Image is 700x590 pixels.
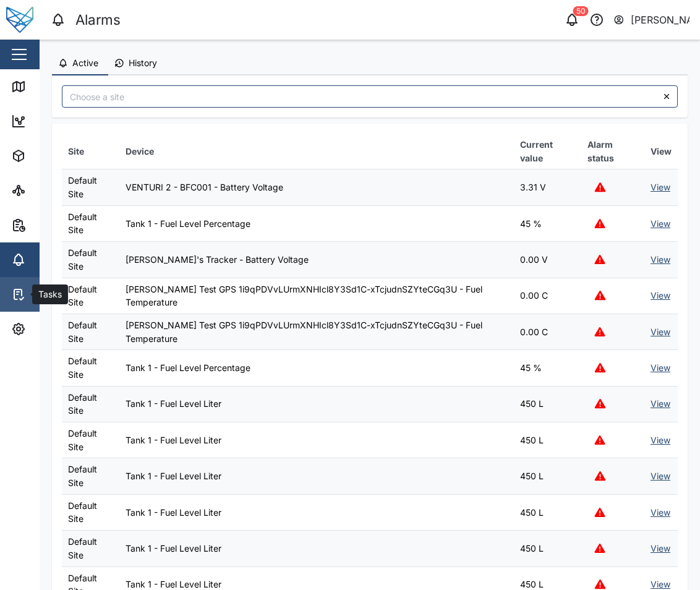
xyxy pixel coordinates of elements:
td: 450 L [514,494,581,530]
th: Alarm status [581,134,644,169]
div: Reports [32,218,74,232]
td: 0.00 C [514,314,581,349]
td: Default Site [62,494,119,530]
a: View [651,218,670,229]
td: [PERSON_NAME] Test GPS 1i9qPDVvLUrmXNHIcl8Y3Sd1C-xTcjudnSZYteCGq3U - Fuel Temperature [119,314,514,349]
td: Default Site [62,386,119,422]
img: Main Logo [6,6,33,33]
th: Site [62,134,119,169]
div: Alarms [75,9,121,31]
span: Active [72,59,98,67]
a: View [651,254,670,265]
div: Dashboard [32,114,88,128]
td: Tank 1 - Fuel Level Liter [119,531,514,566]
div: Tasks [32,288,66,301]
td: 0.00 C [514,278,581,314]
td: Default Site [62,278,119,314]
th: View [644,134,678,169]
a: View [651,327,670,337]
td: Tank 1 - Fuel Level Liter [119,386,514,422]
td: Default Site [62,242,119,278]
td: Default Site [62,169,119,205]
td: Tank 1 - Fuel Level Percentage [119,350,514,386]
div: [PERSON_NAME] [631,12,690,28]
a: View [651,435,670,445]
td: 450 L [514,422,581,458]
td: Tank 1 - Fuel Level Liter [119,494,514,530]
div: Settings [32,322,76,336]
a: View [651,543,670,554]
a: View [651,507,670,518]
td: Default Site [62,422,119,458]
input: Choose a site [62,85,678,108]
td: Tank 1 - Fuel Level Liter [119,422,514,458]
td: 450 L [514,386,581,422]
td: Default Site [62,458,119,494]
a: View [651,182,670,192]
td: 450 L [514,458,581,494]
td: [PERSON_NAME]'s Tracker - Battery Voltage [119,242,514,278]
th: Device [119,134,514,169]
td: 45 % [514,350,581,386]
td: 45 % [514,205,581,241]
a: View [651,471,670,481]
a: View [651,398,670,409]
td: 0.00 V [514,242,581,278]
div: Alarms [32,253,70,267]
span: History [129,59,157,67]
a: View [651,290,670,301]
div: 50 [573,6,589,16]
td: Default Site [62,531,119,566]
div: Map [32,80,60,93]
button: [PERSON_NAME] [613,11,690,28]
td: Tank 1 - Fuel Level Liter [119,458,514,494]
td: 3.31 V [514,169,581,205]
td: 450 L [514,531,581,566]
div: Sites [32,184,62,197]
td: VENTURI 2 - BFC001 - Battery Voltage [119,169,514,205]
a: View [651,579,670,589]
td: [PERSON_NAME] Test GPS 1i9qPDVvLUrmXNHIcl8Y3Sd1C-xTcjudnSZYteCGq3U - Fuel Temperature [119,278,514,314]
a: View [651,362,670,373]
td: Default Site [62,205,119,241]
td: Default Site [62,350,119,386]
td: Default Site [62,314,119,349]
th: Current value [514,134,581,169]
div: Assets [32,149,70,163]
td: Tank 1 - Fuel Level Percentage [119,205,514,241]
